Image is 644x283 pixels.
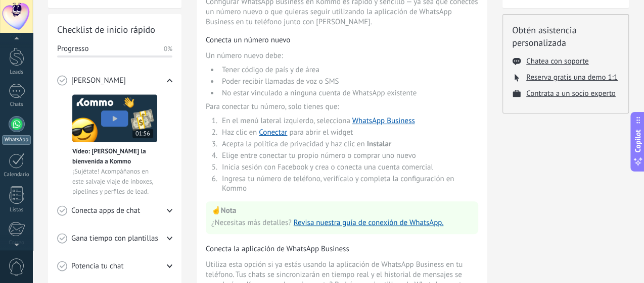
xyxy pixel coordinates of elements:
span: Instalar [367,139,392,149]
div: WhatsApp [2,135,31,145]
li: Acepta la política de privacidad y haz clic en [219,139,478,149]
li: Ingresa tu número de teléfono, verifícalo y completa la configuración en Kommo [219,174,478,193]
span: ¿Necesitas más detalles? [211,218,292,228]
span: [PERSON_NAME] [71,76,126,86]
div: Chats [2,101,31,108]
p: ☝️ Nota [211,206,473,215]
div: Leads [2,69,31,76]
li: Inicia sesión con Facebook y crea o conecta una cuenta comercial [219,162,478,172]
li: Haz clic en para abrir el widget [219,128,478,137]
span: Vídeo: [PERSON_NAME] la bienvenida a Kommo [72,146,157,166]
span: Progresso [57,44,88,54]
span: Gana tiempo con plantillas [71,234,158,244]
span: Copilot [633,129,643,152]
span: Potencia tu chat [71,261,124,271]
div: Listas [2,207,31,213]
a: WhatsApp Business [352,116,415,126]
h3: Conecta un número nuevo [206,35,478,45]
span: Para conectar tu número, solo tienes que: [206,102,478,112]
li: Tener código de país y de área [219,65,478,75]
h2: Checklist de inicio rápido [57,23,172,36]
button: Contrata a un socio experto [526,89,616,98]
a: Conectar [259,128,287,137]
span: Conecta apps de chat [71,206,140,216]
h2: Obtén asistencia personalizada [512,24,619,49]
li: Poder recibir llamadas de voz o SMS [219,77,478,86]
li: En el menú lateral izquierdo, selecciona [219,116,478,126]
li: No estar vinculado a ninguna cuenta de WhatsApp existente [219,88,478,98]
li: Elige entre conectar tu propio número o comprar uno nuevo [219,151,478,160]
button: Chatea con soporte [526,56,588,66]
img: Meet video [72,94,157,142]
button: Reserva gratis una demo 1:1 [526,73,618,82]
a: Revisa nuestra guía de conexión de WhatsApp. [294,218,444,228]
h3: Conecta la aplicación de WhatsApp Business [206,244,478,254]
span: Un número nuevo debe: [206,51,478,61]
span: 0% [164,44,172,54]
div: Calendario [2,172,31,178]
span: ¡Sujétate! Acompáñanos en este salvaje viaje de inboxes, pipelines y perfiles de lead. [72,166,157,197]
